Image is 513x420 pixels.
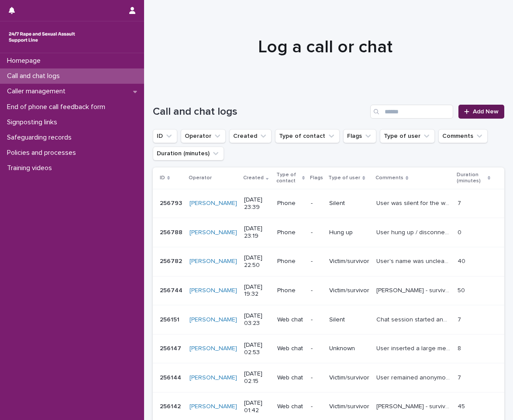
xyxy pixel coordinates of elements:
p: [DATE] 23:19 [244,225,270,240]
a: [PERSON_NAME] [189,200,237,207]
p: - [311,316,322,324]
p: - [311,200,322,207]
p: Policies and processes [3,149,83,157]
tr: 256147256147 [PERSON_NAME] [DATE] 02:53Web chat-UnknownUser inserted a large message detailing th... [153,334,504,363]
p: Phone [277,200,304,207]
p: Rachel - survivor of rape by ex boyfriend and physical and sexual harassment by group in her loca... [376,285,452,294]
tr: 256788256788 [PERSON_NAME] [DATE] 23:19Phone-Hung upUser hung up / disconnected after introUser h... [153,218,504,247]
p: Victim/survivor [329,374,369,382]
p: - [311,258,322,265]
p: 256144 [160,372,183,382]
a: [PERSON_NAME] [189,345,237,352]
p: User's name was unclear due to poor line (esther?) - survivor of rape and SA by an organised crim... [376,256,452,265]
h1: Call and chat logs [153,106,367,118]
p: 7 [458,372,463,382]
p: - [311,374,322,382]
p: Chat session started and first message did send, chat ended/disconnected after no response [376,314,452,324]
p: Operator [189,173,212,183]
p: Web chat [277,403,304,410]
p: Safeguarding records [3,133,79,142]
p: Phone [277,258,304,265]
p: [DATE] 02:53 [244,341,270,356]
button: ID [153,129,177,143]
tr: 256744256744 [PERSON_NAME] [DATE] 19:32Phone-Victim/survivor[PERSON_NAME] - survivor of rape by e... [153,276,504,305]
p: [DATE] 03:23 [244,312,270,327]
button: Type of user [380,129,435,143]
p: Tracey - survivor of rape by husbands old friend in her home, discussed results of what happened ... [376,401,452,410]
button: Flags [343,129,376,143]
tr: 256151256151 [PERSON_NAME] [DATE] 03:23Web chat-SilentChat session started and first message did ... [153,305,504,335]
p: User was silent for the whole call, gentle encouragers used throughout [376,198,452,207]
p: Silent [329,316,369,324]
p: Victim/survivor [329,258,369,265]
p: Call and chat logs [3,72,67,80]
p: 7 [458,198,463,207]
img: rhQMoQhaT3yELyF149Cw [7,28,77,46]
h1: Log a call or chat [153,37,498,58]
button: Created [229,129,272,143]
p: - [311,403,322,410]
a: [PERSON_NAME] [189,229,237,236]
a: [PERSON_NAME] [189,316,237,324]
button: Operator [181,129,226,143]
p: Hung up [329,229,369,236]
p: 256793 [160,198,184,207]
p: Silent [329,200,369,207]
p: End of phone call feedback form [3,103,112,111]
p: - [311,229,322,236]
a: [PERSON_NAME] [189,258,237,265]
p: ID [160,173,165,183]
p: Flags [310,173,323,183]
p: 256142 [160,401,182,410]
button: Comments [438,129,488,143]
a: [PERSON_NAME] [189,403,237,410]
p: 256147 [160,343,183,352]
p: 256782 [160,256,184,265]
p: Duration (minutes) [457,170,485,186]
p: User inserted a large message detailing that they are a Trans male and are being intimidated at N... [376,343,452,352]
p: Training videos [3,164,59,172]
p: [DATE] 02:15 [244,370,270,385]
button: Duration (minutes) [153,147,224,160]
p: 50 [458,285,467,294]
a: Add New [458,105,504,119]
p: Web chat [277,345,304,352]
p: Victim/survivor [329,287,369,294]
p: 7 [458,314,463,324]
p: [DATE] 23:39 [244,196,270,211]
p: 40 [458,256,467,265]
p: [DATE] 22:50 [244,254,270,269]
p: User hung up / disconnected after intro [376,227,452,236]
tr: 256144256144 [PERSON_NAME] [DATE] 02:15Web chat-Victim/survivorUser remained anonymous, survivor ... [153,363,504,393]
p: 8 [458,343,463,352]
a: [PERSON_NAME] [189,374,237,382]
p: 45 [458,401,467,410]
p: Homepage [3,57,48,65]
p: Web chat [277,374,304,382]
p: - [311,345,322,352]
input: Search [370,105,453,119]
p: - [311,287,322,294]
p: Web chat [277,316,304,324]
p: Created [243,173,264,183]
button: Type of contact [275,129,340,143]
p: User remained anonymous, survivor of rape and subsequent contraction of HIV, user disclosed they ... [376,372,452,382]
p: 0 [458,227,463,236]
p: Type of contact [276,170,300,186]
p: Signposting links [3,118,64,126]
p: 256788 [160,227,184,236]
p: [DATE] 01:42 [244,400,270,414]
span: Add New [473,109,499,115]
p: Caller management [3,87,72,96]
p: [DATE] 19:32 [244,283,270,298]
p: Phone [277,229,304,236]
p: 256744 [160,285,184,294]
p: Victim/survivor [329,403,369,410]
tr: 256782256782 [PERSON_NAME] [DATE] 22:50Phone-Victim/survivorUser's name was unclear due to poor l... [153,247,504,276]
p: Unknown [329,345,369,352]
tr: 256793256793 [PERSON_NAME] [DATE] 23:39Phone-SilentUser was silent for the whole call, gentle enc... [153,189,504,218]
a: [PERSON_NAME] [189,287,237,294]
p: Type of user [328,173,360,183]
p: Comments [375,173,403,183]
